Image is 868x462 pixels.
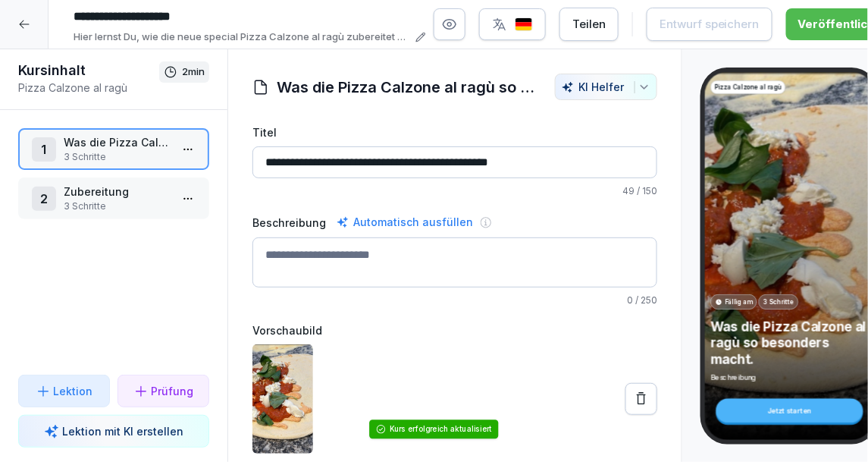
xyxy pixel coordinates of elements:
[18,80,159,96] p: Pizza Calzone al ragù
[18,375,110,407] button: Lektion
[334,213,476,231] div: Automatisch ausfüllen
[390,424,493,435] div: Kurs erfolgreich aktualisiert
[622,185,635,196] span: 49
[252,124,657,140] label: Titel
[277,76,540,99] h1: Was die Pizza Calzone al ragù so besonders macht.
[252,344,313,454] img: mktv3pcs043of7oi8j05ijiq.png
[716,398,863,423] div: Jetzt starten
[18,178,209,219] div: 2Zubereitung3 Schritte
[252,294,657,307] p: / 250
[32,187,56,211] div: 2
[74,30,411,45] p: Hier lernst Du, wie die neue special Pizza Calzone al ragù zubereitet wird
[18,61,159,80] h1: Kursinhalt
[64,184,170,200] p: Zubereitung
[572,16,606,33] div: Teilen
[18,128,209,170] div: 1Was die Pizza Calzone al ragù so besonders macht.3 Schritte
[647,8,772,41] button: Entwurf speichern
[54,383,93,399] p: Lektion
[62,423,183,439] p: Lektion mit KI erstellen
[64,200,170,213] p: 3 Schritte
[715,83,782,92] p: Pizza Calzone al ragù
[18,415,209,448] button: Lektion mit KI erstellen
[725,297,752,306] p: Fällig am
[252,322,657,338] label: Vorschaubild
[515,17,533,32] img: de.svg
[64,134,170,150] p: Was die Pizza Calzone al ragù so besonders macht.
[660,16,760,33] div: Entwurf speichern
[627,294,633,306] span: 0
[559,8,619,41] button: Teilen
[182,64,205,80] p: 2 min
[32,137,56,162] div: 1
[64,150,170,164] p: 3 Schritte
[555,74,657,100] button: KI Helfer
[152,383,194,399] p: Prüfung
[562,80,650,93] div: KI Helfer
[763,297,794,306] p: 3 Schritte
[252,215,326,231] label: Beschreibung
[252,184,657,198] p: / 150
[118,375,209,407] button: Prüfung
